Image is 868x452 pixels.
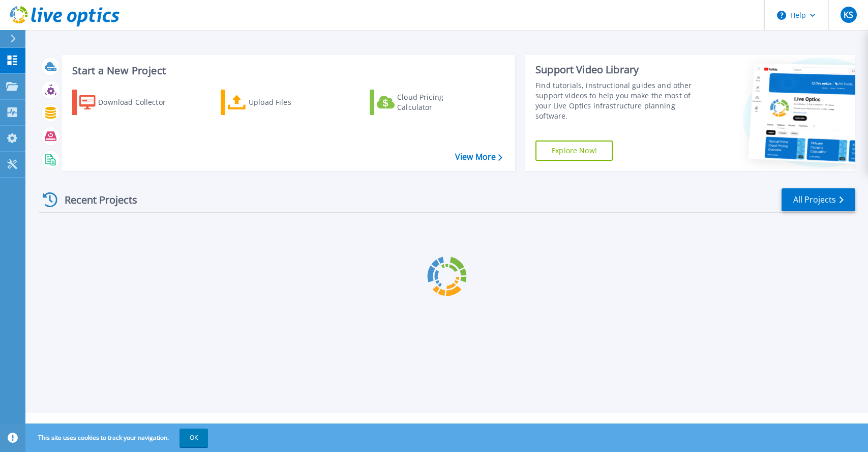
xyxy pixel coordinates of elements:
a: Explore Now! [535,140,613,161]
span: This site uses cookies to track your navigation. [28,429,208,447]
a: Cloud Pricing Calculator [370,90,483,115]
a: All Projects [782,188,855,211]
a: Download Collector [72,90,186,115]
a: View More [455,152,502,162]
div: Download Collector [98,92,179,112]
div: Cloud Pricing Calculator [397,92,478,112]
div: Upload Files [249,92,330,112]
div: Support Video Library [535,63,702,76]
div: Recent Projects [39,187,151,212]
h3: Start a New Project [72,65,502,76]
a: Upload Files [221,90,334,115]
button: OK [179,429,208,447]
div: Find tutorials, instructional guides and other support videos to help you make the most of your L... [535,80,702,121]
span: KS [844,11,853,19]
